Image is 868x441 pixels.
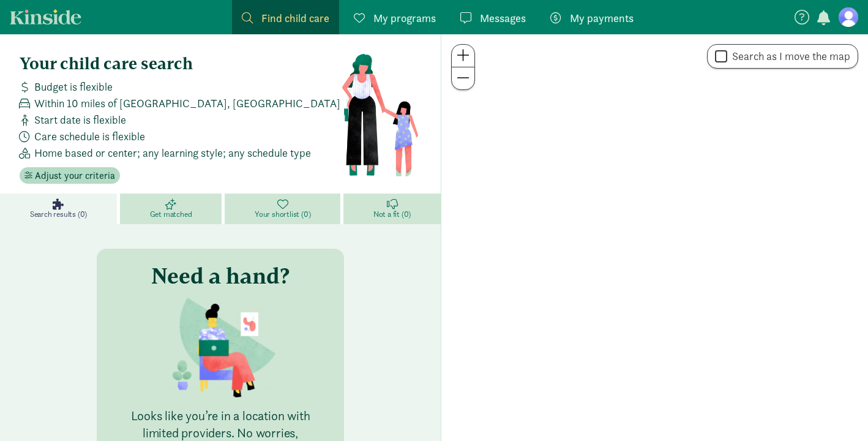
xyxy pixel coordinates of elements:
span: Messages [480,10,526,26]
span: Care schedule is flexible [34,128,145,145]
span: Within 10 miles of [GEOGRAPHIC_DATA], [GEOGRAPHIC_DATA] [34,95,340,111]
button: Adjust your criteria [20,167,120,184]
span: Budget is flexible [34,78,113,95]
a: Kinside [10,9,81,24]
h3: Need a hand? [151,263,290,288]
a: Your shortlist (0) [225,194,343,224]
span: My programs [373,10,436,26]
label: Search as I move the map [727,49,850,64]
a: Not a fit (0) [343,194,441,224]
span: My payments [570,10,634,26]
a: Get matched [120,194,225,224]
span: Adjust your criteria [35,168,115,183]
span: Home based or center; any learning style; any schedule type [34,145,311,161]
h4: Your child care search [20,54,341,73]
span: Find child care [261,10,329,26]
span: Not a fit (0) [373,209,411,219]
span: Get matched [150,209,192,219]
span: Your shortlist (0) [255,209,310,219]
span: Start date is flexible [34,111,126,128]
span: Search results (0) [30,209,87,219]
